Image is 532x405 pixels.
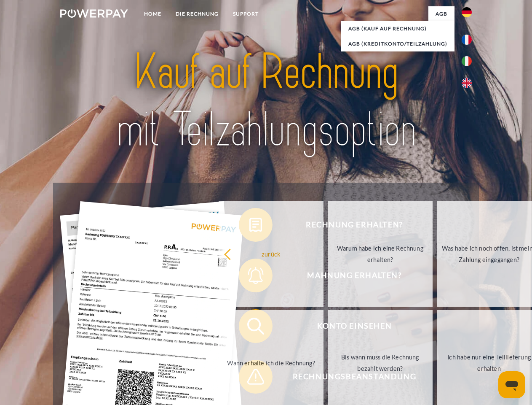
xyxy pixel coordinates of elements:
div: zurück [224,248,318,259]
a: agb [428,6,454,22]
a: AGB (Kreditkonto/Teilzahlung) [341,36,454,51]
img: en [462,78,472,88]
a: Home [137,6,168,22]
div: Warum habe ich eine Rechnung erhalten? [333,243,428,265]
a: AGB (Kauf auf Rechnung) [341,21,454,36]
a: SUPPORT [226,6,266,22]
img: logo-powerpay-white.svg [60,9,128,18]
img: title-powerpay_de.svg [80,40,452,162]
iframe: Schaltfläche zum Öffnen des Messaging-Fensters [498,371,525,398]
div: Wann erhalte ich die Rechnung? [224,357,318,368]
img: fr [462,35,472,45]
img: de [462,7,472,17]
div: Bis wann muss die Rechnung bezahlt werden? [333,351,428,374]
a: DIE RECHNUNG [168,6,226,22]
img: it [462,56,472,66]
